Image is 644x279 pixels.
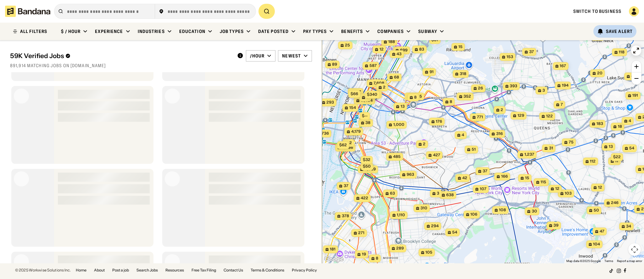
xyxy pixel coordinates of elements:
span: 104 [593,242,600,247]
span: 50 [594,208,599,213]
span: 4 [462,132,464,138]
span: 289 [396,246,404,251]
span: 13 [609,144,613,149]
span: 183 [597,121,603,126]
span: $31 [431,37,438,42]
div: 891,914 matching jobs on [DOMAIN_NAME] [10,63,312,68]
div: grid [10,72,312,263]
span: 638 [446,192,454,198]
span: 122 [546,114,553,119]
div: © 2025 Workwise Solutions Inc. [15,268,71,272]
span: 19 [362,252,366,257]
span: 115 [541,180,546,185]
button: Map camera controls [628,243,641,256]
span: 194 [562,83,569,88]
span: 422 [361,196,368,201]
a: Search Jobs [136,268,158,272]
span: 8 [414,95,417,100]
span: 5 [366,95,369,100]
div: Companies [377,29,404,34]
span: 112 [590,159,596,164]
span: 294 [431,223,439,229]
div: Education [179,29,205,34]
span: 15 [458,44,463,50]
div: Pay Types [303,29,327,34]
span: $-- [362,113,368,118]
span: 20 [597,71,602,76]
span: $22 [613,154,621,159]
span: 38 [365,120,370,126]
span: 293 [326,100,334,105]
span: 352 [464,94,471,99]
span: 963 [407,172,414,177]
a: Resources [165,268,184,272]
div: Newest [282,53,301,59]
div: 59K Verified Jobs [10,52,232,60]
span: 83 [419,47,424,52]
span: 188 [388,39,395,45]
span: 191 [632,93,638,98]
span: 105 [425,250,432,255]
a: Switch to Business [573,8,621,14]
span: 2 [423,142,425,147]
span: Map data ©2025 Google [566,259,601,263]
span: 1,110 [397,212,405,218]
span: 2 [501,107,503,113]
span: 25 [345,43,350,48]
span: 153 [507,54,513,60]
span: 427 [433,153,440,158]
div: /hour [250,53,265,59]
a: Report a map error [617,259,642,263]
span: 42 [462,175,467,181]
a: Open this area in Google Maps (opens a new window) [324,255,344,263]
div: Subway [418,29,437,34]
span: 17,464 [361,98,373,103]
span: 68 [394,75,399,80]
span: 4,179 [351,129,361,134]
span: 54 [452,230,457,235]
span: 108 [499,207,506,213]
span: 699 [400,48,408,53]
span: 54 [629,146,634,151]
span: 118 [619,50,625,55]
span: 8 [450,99,452,105]
span: $62 [339,142,347,147]
span: 7 [561,102,563,107]
span: 91 [430,69,434,75]
span: 13 [401,104,405,109]
span: 31 [549,146,553,151]
span: 75 [569,140,574,145]
span: 378 [342,213,349,219]
span: $66 [351,91,358,96]
span: 26 [478,86,483,91]
span: 393 [510,83,517,89]
span: 30 [532,209,537,214]
div: $ / hour [61,29,80,34]
span: 103 [565,191,572,196]
span: 18 [618,124,622,129]
span: 316 [496,131,503,137]
span: 771 [477,115,483,120]
div: Benefits [341,29,363,34]
span: 587 [369,63,377,68]
span: 2 [349,140,352,146]
span: 8,886 [342,145,353,150]
span: 736 [322,131,329,136]
span: 2,389 [365,167,376,172]
span: 11 [615,158,618,164]
a: About [94,268,105,272]
div: Save Alert [606,29,633,34]
div: ALL FILTERS [20,29,47,34]
span: 37 [344,183,348,189]
span: 15 [525,175,529,181]
span: 137 [355,89,361,95]
span: 129 [518,113,524,118]
span: 246 [611,200,619,206]
span: 106 [470,212,477,217]
span: 12 [555,186,559,191]
a: Contact Us [224,268,243,272]
span: 51 [472,147,476,152]
span: 3 [437,191,439,196]
span: 166 [501,174,508,179]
